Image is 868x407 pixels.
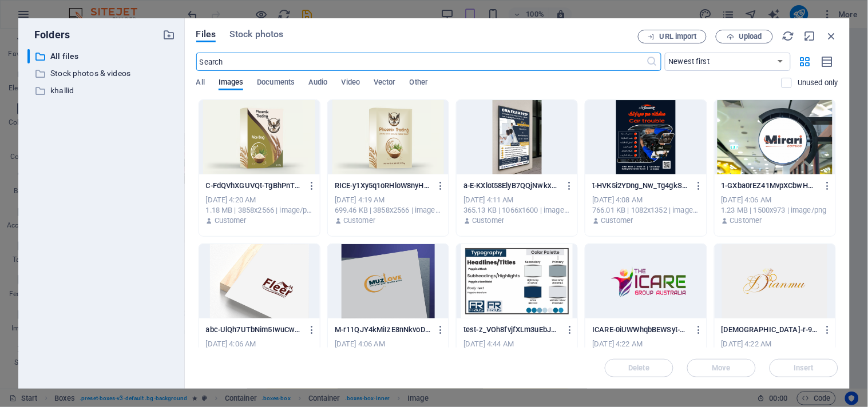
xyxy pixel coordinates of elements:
[27,83,176,98] div: khallid
[335,205,442,216] div: 699.46 KB | 3858x2566 | image/png
[206,325,303,335] p: abc-UlQh7UTbNim5IwuCw5cQig.png
[229,27,283,41] span: Stock photos
[374,75,396,91] span: Vector
[592,195,699,205] div: [DATE] 4:08 AM
[27,27,70,42] p: Folders
[638,30,707,43] button: URL import
[196,53,647,71] input: Search
[601,216,633,226] p: Customer
[463,325,560,335] p: test-z_VOh8fvjfXLm3uEbJL_AQ.jpg
[343,216,375,226] p: Customer
[782,30,795,42] i: Reload
[196,27,216,41] span: Files
[722,205,829,216] div: 1.23 MB | 1500x973 | image/png
[722,339,829,349] div: [DATE] 4:22 AM
[730,216,762,226] p: Customer
[722,325,818,335] p: jew-r-9kwcxIReGlCKZvEJZE_A.png
[196,75,205,91] span: All
[308,75,327,91] span: Audio
[660,33,697,40] span: URL import
[463,181,560,191] p: a-E-KXlot58ElyB7QQjNwkxQ.jpeg
[335,339,442,349] div: [DATE] 4:06 AM
[592,325,689,335] p: ICARE-0iUWWhqbBEWSyt-986rcgQ.png
[219,75,244,91] span: Images
[163,29,176,41] i: Create new folder
[826,30,838,42] i: Close
[215,216,247,226] p: Customer
[463,339,570,349] div: [DATE] 4:44 AM
[206,205,313,216] div: 1.18 MB | 3858x2566 | image/png
[592,339,699,349] div: [DATE] 4:22 AM
[798,78,838,88] p: Displays only files that are not in use on the website. Files added during this session can still...
[335,195,442,205] div: [DATE] 4:19 AM
[410,75,428,91] span: Other
[50,67,154,80] p: Stock photos & videos
[722,181,818,191] p: 1-GXba0rEZ41MvpXCbwHw6bw.png
[722,195,829,205] div: [DATE] 4:06 AM
[206,195,313,205] div: [DATE] 4:20 AM
[342,75,360,91] span: Video
[592,181,689,191] p: t-HVK5i2YDng_Nw_Tg4gkSMg.png
[50,84,154,97] p: khallid
[463,205,570,216] div: 365.13 KB | 1066x1600 | image/jpeg
[206,181,303,191] p: C-FdQVhXGUVQt-TgBhPnTtmQ.png
[716,30,773,43] button: Upload
[335,325,431,335] p: M-r11QJY4kMiIzE8nNkvoD3A.png
[804,30,817,42] i: Minimize
[206,339,313,349] div: [DATE] 4:06 AM
[472,216,504,226] p: Customer
[739,33,762,40] span: Upload
[27,66,176,81] div: Stock photos & videos
[463,195,570,205] div: [DATE] 4:11 AM
[50,50,154,63] p: All files
[335,181,431,191] p: RICE-y1Xy5q1oRHloW8nyH_-1CQ.png
[27,49,30,63] div: ​
[592,205,699,216] div: 766.01 KB | 1082x1352 | image/png
[257,75,295,91] span: Documents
